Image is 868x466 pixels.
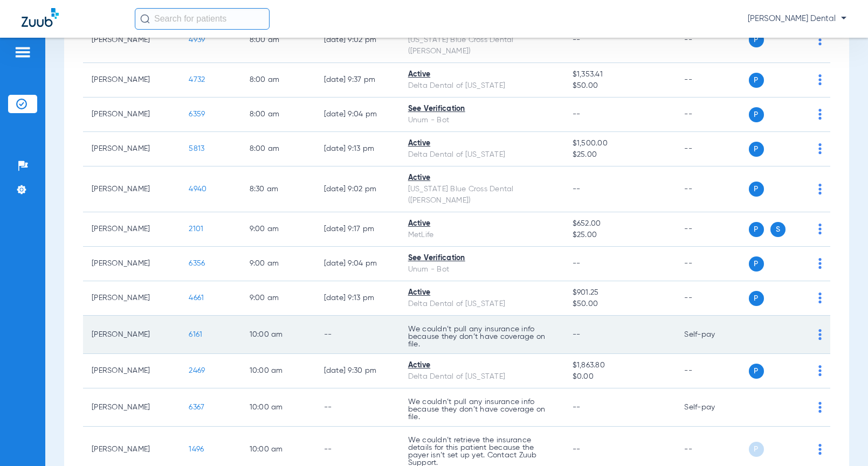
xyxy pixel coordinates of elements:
[676,63,748,98] td: --
[241,212,315,247] td: 9:00 AM
[408,80,555,92] div: Delta Dental of [US_STATE]
[818,143,822,154] img: group-dot-blue.svg
[189,260,205,267] span: 6356
[408,218,555,229] div: Active
[241,17,315,63] td: 8:00 AM
[818,365,822,376] img: group-dot-blue.svg
[749,32,764,47] span: P
[408,138,555,149] div: Active
[573,80,667,92] span: $50.00
[770,222,786,237] span: S
[189,76,205,84] span: 4732
[241,132,315,166] td: 8:00 AM
[14,46,31,59] img: hamburger-icon
[241,98,315,132] td: 8:00 AM
[83,316,180,354] td: [PERSON_NAME]
[818,184,822,194] img: group-dot-blue.svg
[573,69,667,80] span: $1,353.41
[189,185,206,193] span: 4940
[315,132,399,166] td: [DATE] 9:13 PM
[83,17,180,63] td: [PERSON_NAME]
[748,13,846,24] span: [PERSON_NAME] Dental
[573,446,581,453] span: --
[189,36,205,44] span: 4939
[573,404,581,411] span: --
[408,149,555,161] div: Delta Dental of [US_STATE]
[408,172,555,184] div: Active
[408,287,555,298] div: Active
[189,225,203,233] span: 2101
[818,34,822,45] img: group-dot-blue.svg
[241,247,315,281] td: 9:00 AM
[676,17,748,63] td: --
[408,103,555,115] div: See Verification
[676,354,748,388] td: --
[573,298,667,310] span: $50.00
[241,354,315,388] td: 10:00 AM
[315,388,399,427] td: --
[818,74,822,85] img: group-dot-blue.svg
[408,115,555,126] div: Unum - Bot
[749,222,764,237] span: P
[573,371,667,382] span: $0.00
[573,287,667,298] span: $901.25
[676,316,748,354] td: Self-pay
[315,63,399,98] td: [DATE] 9:37 PM
[749,291,764,306] span: P
[676,132,748,166] td: --
[83,63,180,98] td: [PERSON_NAME]
[749,107,764,122] span: P
[22,8,59,27] img: Zuub Logo
[749,364,764,379] span: P
[749,256,764,272] span: P
[241,316,315,354] td: 10:00 AM
[573,229,667,241] span: $25.00
[676,212,748,247] td: --
[241,63,315,98] td: 8:00 AM
[573,260,581,267] span: --
[676,166,748,212] td: --
[189,145,204,152] span: 5813
[676,388,748,427] td: Self-pay
[573,110,581,118] span: --
[83,98,180,132] td: [PERSON_NAME]
[83,388,180,427] td: [PERSON_NAME]
[676,98,748,132] td: --
[676,247,748,281] td: --
[315,354,399,388] td: [DATE] 9:30 PM
[83,212,180,247] td: [PERSON_NAME]
[818,329,822,340] img: group-dot-blue.svg
[408,184,555,206] div: [US_STATE] Blue Cross Dental ([PERSON_NAME])
[749,73,764,88] span: P
[83,132,180,166] td: [PERSON_NAME]
[408,398,555,421] p: We couldn’t pull any insurance info because they don’t have coverage on file.
[140,14,150,24] img: Search Icon
[83,281,180,316] td: [PERSON_NAME]
[573,360,667,371] span: $1,863.80
[189,294,204,302] span: 4661
[818,293,822,303] img: group-dot-blue.svg
[408,360,555,371] div: Active
[189,110,205,118] span: 6359
[818,224,822,234] img: group-dot-blue.svg
[573,185,581,193] span: --
[408,253,555,264] div: See Verification
[241,166,315,212] td: 8:30 AM
[408,229,555,241] div: MetLife
[83,166,180,212] td: [PERSON_NAME]
[315,316,399,354] td: --
[241,281,315,316] td: 9:00 AM
[408,325,555,348] p: We couldn’t pull any insurance info because they don’t have coverage on file.
[749,142,764,157] span: P
[315,17,399,63] td: [DATE] 9:02 PM
[315,98,399,132] td: [DATE] 9:04 PM
[83,247,180,281] td: [PERSON_NAME]
[315,166,399,212] td: [DATE] 9:02 PM
[408,34,555,57] div: [US_STATE] Blue Cross Dental ([PERSON_NAME])
[818,402,822,413] img: group-dot-blue.svg
[408,264,555,275] div: Unum - Bot
[189,367,205,374] span: 2469
[573,138,667,149] span: $1,500.00
[814,414,868,466] iframe: Chat Widget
